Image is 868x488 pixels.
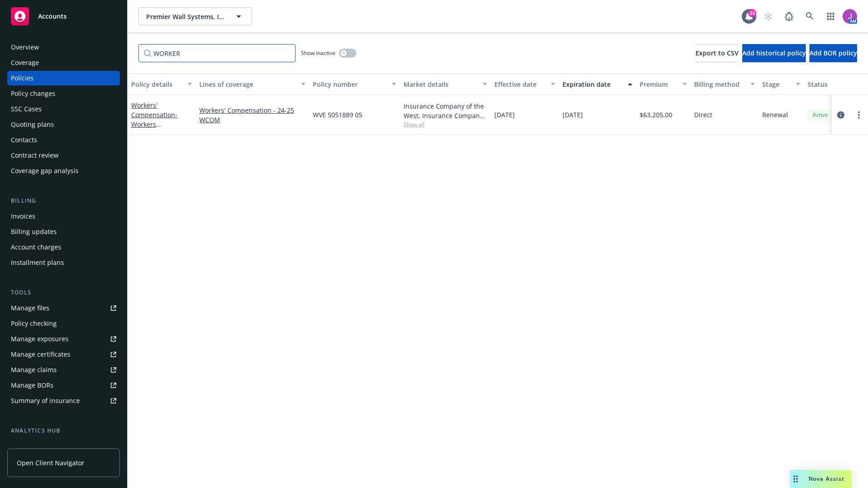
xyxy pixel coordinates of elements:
[11,117,54,132] div: Quoting plans
[801,7,819,25] a: Search
[562,110,583,120] span: [DATE]
[38,13,67,20] span: Accounts
[690,73,759,95] button: Billing method
[196,73,309,95] button: Lines of coverage
[695,49,739,57] span: Export to CSV
[131,101,178,138] a: Workers' Compensation
[7,332,120,346] a: Manage exposures
[695,44,739,62] button: Export to CSV
[138,44,296,62] input: Filter by keyword...
[138,7,252,25] button: Premier Wall Systems, Inc.
[7,164,120,178] a: Coverage gap analysis
[7,363,120,377] a: Manage claims
[7,196,120,205] div: Billing
[11,301,49,315] div: Manage files
[759,7,777,25] a: Start snowing
[199,80,296,89] div: Lines of coverage
[146,12,225,21] span: Premier Wall Systems, Inc.
[7,316,120,331] a: Policy checking
[199,105,306,124] a: Workers' Compensation - 24-25 WCOM
[11,209,35,224] div: Invoices
[7,133,120,147] a: Contacts
[790,470,852,488] button: Nova Assist
[11,133,37,147] div: Contacts
[11,164,79,178] div: Coverage gap analysis
[404,120,487,128] span: Show all
[11,363,57,377] div: Manage claims
[11,332,69,346] div: Manage exposures
[7,55,120,70] a: Coverage
[11,40,39,55] div: Overview
[809,475,844,483] span: Nova Assist
[559,73,636,95] button: Expiration date
[7,439,120,453] a: Loss summary generator
[7,347,120,362] a: Manage certificates
[7,393,120,408] a: Summary of insurance
[7,102,120,116] a: SSC Cases
[11,316,57,331] div: Policy checking
[640,110,672,120] span: $63,205.00
[7,426,120,435] div: Analytics hub
[7,288,120,297] div: Tools
[7,224,120,239] a: Billing updates
[822,7,840,25] a: Switch app
[853,110,864,120] a: more
[562,80,622,89] div: Expiration date
[494,110,515,120] span: [DATE]
[7,255,120,270] a: Installment plans
[7,117,120,132] a: Quoting plans
[762,110,788,120] span: Renewal
[843,9,857,24] img: photo
[11,148,59,163] div: Contract review
[491,73,559,95] button: Effective date
[640,80,677,89] div: Premium
[404,101,487,120] div: Insurance Company of the West, Insurance Company of the West (ICW)
[301,49,335,57] span: Show inactive
[11,71,34,85] div: Policies
[748,9,756,17] div: 33
[7,209,120,224] a: Invoices
[7,86,120,101] a: Policy changes
[11,378,54,393] div: Manage BORs
[7,301,120,315] a: Manage files
[7,240,120,254] a: Account charges
[809,49,857,57] span: Add BOR policy
[11,224,57,239] div: Billing updates
[131,80,182,89] div: Policy details
[11,102,42,116] div: SSC Cases
[400,73,491,95] button: Market details
[809,44,857,62] button: Add BOR policy
[404,80,477,89] div: Market details
[309,73,400,95] button: Policy number
[11,55,39,70] div: Coverage
[790,470,801,488] div: Drag to move
[11,86,55,101] div: Policy changes
[759,73,804,95] button: Stage
[7,40,120,55] a: Overview
[17,458,84,468] span: Open Client Navigator
[694,110,712,120] span: Direct
[313,80,386,89] div: Policy number
[7,148,120,163] a: Contract review
[780,7,798,25] a: Report a Bug
[808,80,863,89] div: Status
[313,110,362,120] span: WVE 5051889 05
[128,73,196,95] button: Policy details
[11,347,70,362] div: Manage certificates
[636,73,690,95] button: Premium
[742,44,806,62] button: Add historical policy
[131,110,178,138] span: - Workers Compensation
[762,80,790,89] div: Stage
[835,110,846,120] a: circleInformation
[11,255,64,270] div: Installment plans
[11,240,61,254] div: Account charges
[494,80,545,89] div: Effective date
[811,111,829,119] span: Active
[11,393,80,408] div: Summary of insurance
[742,49,806,57] span: Add historical policy
[694,80,745,89] div: Billing method
[7,71,120,85] a: Policies
[11,439,86,453] div: Loss summary generator
[7,4,120,29] a: Accounts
